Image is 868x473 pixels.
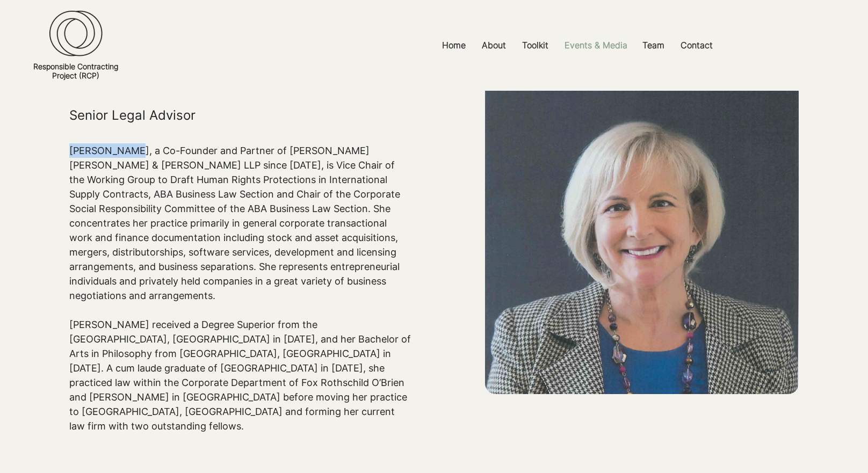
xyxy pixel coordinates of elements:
[514,33,556,57] a: Toolkit
[69,107,411,123] h5: Senior Legal Advisor
[305,33,850,57] nav: Site
[69,317,411,433] p: [PERSON_NAME] received a Degree Superior from the [GEOGRAPHIC_DATA], [GEOGRAPHIC_DATA] in [DATE],...
[559,33,633,57] p: Events & Media
[434,33,474,57] a: Home
[556,33,634,57] a: Events & Media
[33,62,118,80] a: Responsible ContractingProject (RCP)
[474,33,514,57] a: About
[637,33,670,57] p: Team
[672,33,721,57] a: Contact
[437,33,471,57] p: Home
[634,33,672,57] a: Team
[476,33,511,57] p: About
[675,33,718,57] p: Contact
[69,143,411,303] p: [PERSON_NAME], a Co-Founder and Partner of [PERSON_NAME] [PERSON_NAME] & [PERSON_NAME] LLP since ...
[517,33,554,57] p: Toolkit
